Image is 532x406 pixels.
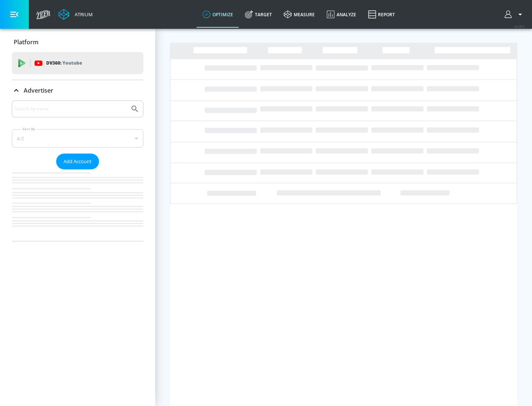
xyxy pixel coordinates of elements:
div: Advertiser [12,80,143,101]
div: Atrium [72,11,93,18]
a: Target [239,1,278,28]
span: Add Account [64,157,92,166]
a: measure [278,1,321,28]
label: Sort By [21,127,37,131]
div: Advertiser [12,100,143,241]
button: Add Account [56,154,99,169]
div: DV360: Youtube [12,52,143,74]
a: Report [362,1,401,28]
nav: list of Advertiser [12,169,143,241]
div: Platform [12,32,143,52]
input: Search by name [15,104,127,114]
p: Youtube [62,59,82,67]
span: v 4.28.0 [514,24,525,28]
p: Platform [14,38,38,46]
p: Advertiser [24,86,53,94]
a: Analyze [321,1,362,28]
a: optimize [197,1,239,28]
div: A-Z [12,129,143,148]
a: Atrium [58,9,93,20]
p: DV360: [46,59,82,67]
